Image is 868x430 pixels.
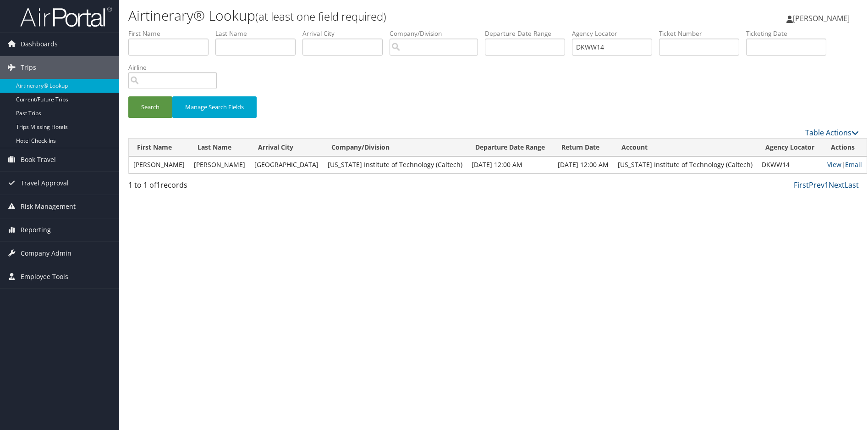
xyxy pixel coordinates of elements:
[823,139,867,156] th: Actions
[485,29,572,38] label: Departure Date Range
[21,56,36,79] span: Trips
[467,156,553,173] td: [DATE] 12:00 AM
[829,180,845,190] a: Next
[613,156,757,173] td: [US_STATE] Institute of Technology (Caltech)
[390,29,485,38] label: Company/Division
[794,180,809,190] a: First
[20,6,112,28] img: airportal-logo.png
[189,139,250,156] th: Last Name: activate to sort column ascending
[21,195,76,218] span: Risk Management
[467,139,553,156] th: Departure Date Range: activate to sort column ascending
[845,160,862,169] a: Email
[21,265,68,288] span: Employee Tools
[786,5,859,32] a: [PERSON_NAME]
[323,156,467,173] td: [US_STATE] Institute of Technology (Caltech)
[215,29,302,38] label: Last Name
[128,29,215,38] label: First Name
[613,139,757,156] th: Account: activate to sort column ascending
[250,156,323,173] td: [GEOGRAPHIC_DATA]
[805,128,859,138] a: Table Actions
[129,139,189,156] th: First Name: activate to sort column ascending
[845,180,859,190] a: Last
[172,96,257,118] button: Manage Search Fields
[21,33,58,56] span: Dashboards
[189,156,250,173] td: [PERSON_NAME]
[824,180,829,190] a: 1
[553,156,613,173] td: [DATE] 12:00 AM
[553,139,613,156] th: Return Date: activate to sort column ascending
[21,218,51,241] span: Reporting
[128,96,172,118] button: Search
[128,6,615,25] h1: Airtinerary® Lookup
[757,139,823,156] th: Agency Locator: activate to sort column ascending
[156,180,160,190] span: 1
[323,139,467,156] th: Company/Division
[746,29,833,38] label: Ticketing Date
[128,63,224,72] label: Airline
[757,156,823,173] td: DKWW14
[21,148,56,171] span: Book Travel
[128,179,301,195] div: 1 to 1 of records
[809,180,824,190] a: Prev
[129,156,189,173] td: [PERSON_NAME]
[21,172,69,195] span: Travel Approval
[302,29,390,38] label: Arrival City
[21,242,71,265] span: Company Admin
[250,139,323,156] th: Arrival City: activate to sort column ascending
[659,29,746,38] label: Ticket Number
[827,160,841,169] a: View
[823,156,867,173] td: |
[255,9,386,24] small: (at least one field required)
[572,29,659,38] label: Agency Locator
[793,13,850,23] span: [PERSON_NAME]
